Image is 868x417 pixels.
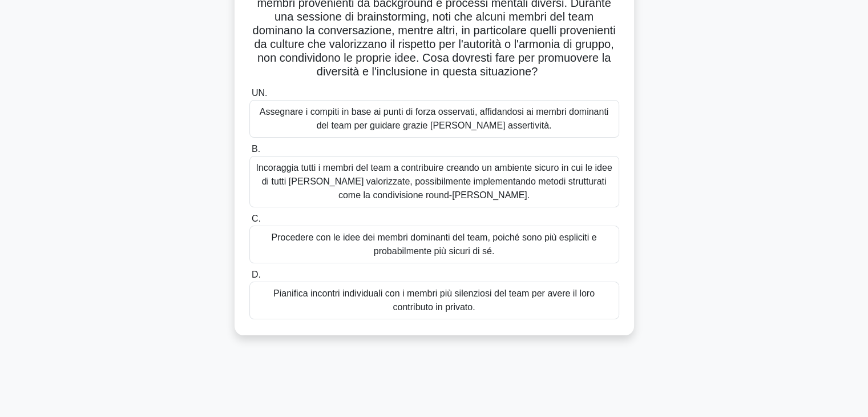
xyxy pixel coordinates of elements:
[260,107,609,130] font: Assegnare i compiti in base ai punti di forza osservati, affidandosi ai membri dominanti del team...
[252,214,261,223] font: C.
[273,288,595,312] font: Pianifica incontri individuali con i membri più silenziosi del team per avere il loro contributo ...
[252,88,268,98] font: UN.
[271,232,596,256] font: Procedere con le idee dei membri dominanti del team, poiché sono più espliciti e probabilmente pi...
[256,163,612,200] font: Incoraggia tutti i membri del team a contribuire creando un ambiente sicuro in cui le idee di tut...
[252,270,261,279] font: D.
[252,144,260,154] font: B.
